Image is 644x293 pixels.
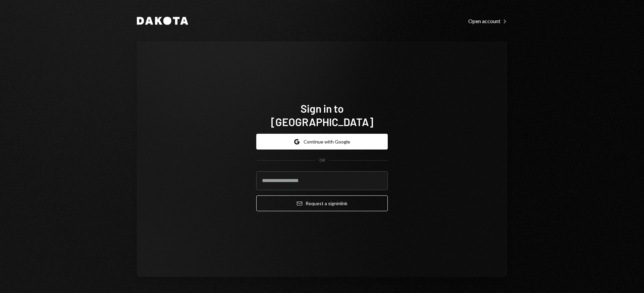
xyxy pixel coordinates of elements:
div: Open account [468,18,507,24]
h1: Sign in to [GEOGRAPHIC_DATA] [256,102,388,128]
button: Request a signinlink [256,195,388,211]
a: Open account [468,17,507,24]
div: OR [319,158,325,163]
button: Continue with Google [256,134,388,150]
